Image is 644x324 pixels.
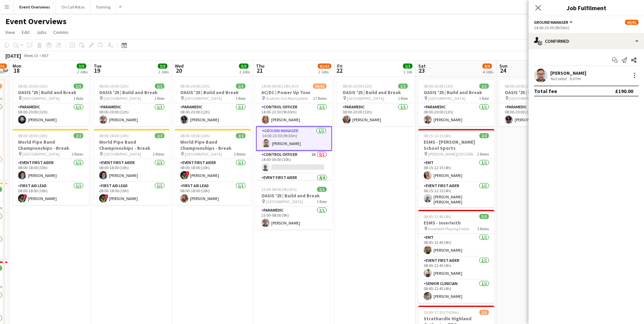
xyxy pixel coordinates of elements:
span: 1 Role [479,96,489,101]
app-card-role: Event First Aider1/108:45-12:45 (4h)[PERSON_NAME] [418,257,494,280]
span: 3/3 [479,214,489,219]
span: 19 [93,67,102,74]
h3: ESMS - Inverleith [418,220,494,226]
div: 08:00-20:00 (12h)1/1OASIS '25 | Build and Break [GEOGRAPHIC_DATA]1 RoleParamedic1/108:00-20:00 (1... [175,79,251,126]
h3: World Pipe Band Championships - Break [13,139,89,151]
app-card-role: Control Officer1/114:00-23:30 (9h30m)[PERSON_NAME] [256,103,332,126]
span: [GEOGRAPHIC_DATA] [104,151,141,157]
a: Edit [19,28,32,37]
div: Confirmed [529,33,644,49]
span: 08:00-20:00 (12h) [343,84,372,89]
span: 1/1 [403,64,412,69]
span: 08:00-20:00 (12h) [505,84,534,89]
span: 08:15-12:15 (4h) [424,133,451,138]
a: Jobs [34,28,49,37]
h3: OASIS '25 | Build and Break [94,89,170,95]
h3: World Pipe Band Championships - Break [94,139,170,151]
span: 08:00-20:00 (12h) [424,84,453,89]
app-card-role: Event First Aider1/108:00-18:00 (10h)[PERSON_NAME] [94,159,170,182]
span: Mon [13,63,21,69]
app-card-role: Paramedic1/108:00-20:00 (12h)[PERSON_NAME] [94,103,170,126]
app-card-role: Paramedic1/123:00-08:00 (9h)[PERSON_NAME] [256,206,332,230]
div: 4 Jobs [483,69,493,74]
div: 14:00-23:30 (9h30m) [534,25,639,30]
app-job-card: 08:15-12:15 (4h)2/2ESMS - [PERSON_NAME] School Sports [PERSON_NAME][GEOGRAPHIC_DATA]2 RolesEMT1/1... [418,129,494,207]
span: 1 Role [398,96,408,101]
span: 1/1 [155,84,164,89]
app-card-role: First Aid Lead1/108:00-18:00 (10h)![PERSON_NAME] [94,182,170,205]
span: Tue [94,63,102,69]
div: 08:00-18:00 (10h)2/2World Pipe Band Championships - Break [GEOGRAPHIC_DATA]2 RolesEvent First Aid... [175,129,251,205]
span: [PERSON_NAME][GEOGRAPHIC_DATA] [428,151,477,157]
span: 08:45-12:45 (4h) [424,214,451,219]
span: Inverleith Playing Fields [428,226,469,231]
h3: OASIS '25 | Build and Break [418,89,494,95]
app-card-role: Event First Aider4/4 [256,174,332,227]
app-job-card: 08:00-18:00 (10h)2/2World Pipe Band Championships - Break [GEOGRAPHIC_DATA]2 RolesEvent First Aid... [13,129,89,205]
app-job-card: 08:00-20:00 (12h)1/1OASIS '25 | Build and Break [GEOGRAPHIC_DATA]1 RoleParamedic1/108:00-20:00 (1... [499,79,575,126]
app-job-card: 08:45-12:45 (4h)3/3ESMS - Inverleith Inverleith Playing Fields3 RolesEMT1/108:45-12:45 (4h)[PERSO... [418,210,494,303]
app-card-role: Event First Aider1/108:00-18:00 (10h)[PERSON_NAME] [13,159,89,182]
span: 08:00-20:00 (12h) [99,84,129,89]
span: 14:00-00:00 (10h) (Fri) [261,84,299,89]
span: [GEOGRAPHIC_DATA] [347,96,384,101]
h1: Event Overviews [5,16,67,26]
app-card-role: Paramedic1/108:00-20:00 (12h)[PERSON_NAME] [418,103,494,126]
span: 08:00-18:00 (10h) [99,133,129,138]
span: 60/61 [313,84,327,89]
span: 1/1 [398,84,408,89]
span: Sun [499,63,508,69]
span: View [5,29,15,35]
div: Not rated [550,76,568,81]
span: 1/1 [236,84,245,89]
span: 60/61 [625,20,639,25]
span: Wed [175,63,184,69]
span: 22 [336,67,343,74]
div: Total fee [534,88,557,94]
div: 1 Job [403,69,412,74]
span: 3/3 [239,64,249,69]
span: 8/9 [482,64,492,69]
app-card-role: Paramedic1/108:00-20:00 (12h)[PERSON_NAME] [337,103,413,126]
h3: OASIS '25 | Build and Break [499,89,575,95]
span: Edit [22,29,30,35]
div: BST [42,53,49,58]
span: 2 Roles [234,151,245,157]
span: 1 Role [236,96,245,101]
span: [GEOGRAPHIC_DATA] [185,151,222,157]
span: 2 Roles [477,151,489,157]
app-card-role: Ground Manager1/114:00-23:30 (9h30m)[PERSON_NAME] [256,126,332,151]
div: 2 Jobs [318,69,331,74]
span: 23:00-08:00 (9h) (Fri) [261,187,297,192]
span: 08:00-18:00 (10h) [18,133,48,138]
span: 1/1 [317,187,327,192]
app-job-card: 08:00-20:00 (12h)1/1OASIS '25 | Build and Break [GEOGRAPHIC_DATA]1 RoleParamedic1/108:00-20:00 (1... [13,79,89,126]
div: 23:00-08:00 (9h) (Fri)1/1OASIS '25 | Build and Break [GEOGRAPHIC_DATA]1 RoleParamedic1/123:00-08:... [256,183,332,230]
span: 08:00-20:00 (12h) [180,84,210,89]
button: Event Overviews [14,0,56,14]
span: [GEOGRAPHIC_DATA] [22,96,60,101]
span: Week 33 [22,53,39,58]
span: [GEOGRAPHIC_DATA] [266,199,303,204]
span: 2/2 [236,133,245,138]
span: ! [104,194,108,198]
span: Sat [418,63,426,69]
button: Training [90,0,116,14]
div: [PERSON_NAME] [550,70,586,76]
app-job-card: 08:00-20:00 (12h)1/1OASIS '25 | Build and Break [GEOGRAPHIC_DATA]1 RoleParamedic1/108:00-20:00 (1... [337,79,413,126]
span: 61/62 [318,64,331,69]
span: 08:00-20:00 (12h) [18,84,48,89]
app-card-role: Event First Aider1/108:15-12:15 (4h)[PERSON_NAME] [PERSON_NAME] [418,182,494,207]
app-job-card: 08:00-20:00 (12h)1/1OASIS '25 | Build and Break [GEOGRAPHIC_DATA]1 RoleParamedic1/108:00-20:00 (1... [94,79,170,126]
div: 08:00-18:00 (10h)2/2World Pipe Band Championships - Break [GEOGRAPHIC_DATA]2 RolesEvent First Aid... [94,129,170,205]
div: 9.07mi [568,76,582,81]
button: On Call Rotas [56,0,90,14]
span: Fri [337,63,343,69]
button: Ground Manager [534,20,574,25]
